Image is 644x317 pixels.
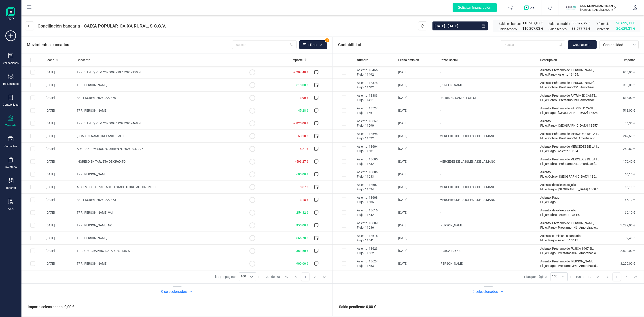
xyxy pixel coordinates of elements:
td: MERCEDES DE LA IGLESIA DE LA MANO [438,181,538,194]
td: [DATE] [44,117,75,130]
p: Flujo: 11622 [357,136,395,140]
td: [DATE] [396,219,438,232]
td: [DATE] [396,66,438,79]
td: [PERSON_NAME] [438,219,538,232]
p: Flujo: 11635 [357,200,395,204]
span: Movimientos bancarios [27,42,69,48]
button: Last Page [320,272,328,281]
p: Asiento: - [540,170,599,174]
button: Next Page [311,272,319,281]
span: Contabilidad [338,42,361,48]
span: 900,00 € [296,262,308,265]
span: BEL-LIQ.REM.20250227863 [77,198,116,202]
span: 100 [551,273,559,281]
span: 110.207,03 € [522,26,543,31]
div: Row Selected 7238578b-8c40-40a1-9cad-5306fdb740b9 [342,147,346,151]
p: Flujo: Pago - Asiento 13455. [540,72,599,77]
span: 254,32 € [296,211,308,214]
p: Asiento: Préstamo de MERCEDES DE LA IGLESIA DE LA MANO. [540,132,599,136]
div: Row Selected 9b722a75-5be0-4063-8650-2f5ab58aa2a4 [30,121,35,126]
td: 900,00 € [601,79,644,91]
td: [PERSON_NAME] [438,257,538,270]
p: Asiento: 13524 [357,106,395,111]
p: Asiento: devol exceso julio [540,183,599,187]
td: - [438,168,538,181]
div: Row Selected 25840a66-ed99-47d1-ae21-eab8c44168ea [342,210,346,215]
p: Flujo: 11652 [357,251,395,255]
td: MERCEDES DE LA IGLESIA DE LA MANO [438,155,538,168]
p: Asiento: 13624 [357,259,395,264]
p: Flujo: 11561 [357,111,395,115]
span: -8,67 € [299,185,308,189]
p: Asiento: 13615 [357,234,395,238]
span: Razón social [440,58,458,62]
td: 176,40 € [601,155,644,168]
span: Concepto [77,58,90,62]
p: Asiento: 13623 [357,246,395,251]
td: 518,00 € [601,91,644,104]
div: Row Selected 5aef4baa-d049-4057-b897-4adb801eeb08 [30,210,35,215]
td: [DATE] [44,245,75,257]
span: TRF. [PERSON_NAME] [77,109,107,112]
span: 19 [588,274,591,279]
td: [DATE] [44,168,75,181]
td: MERCEDES DE LA IGLESIA DE LA MANO [438,130,538,143]
p: Asiento: 13604 [357,144,395,149]
p: Asiento: 13605 [357,157,395,162]
div: Row Selected 2823531c-1beb-40a1-a3d0-50068c80d63b [342,96,346,100]
span: 1 [569,274,571,279]
p: Flujo: 11653 [357,264,395,268]
td: [DATE] [396,245,438,257]
p: Flujo: Cobro - [GEOGRAPHIC_DATA] 13606. [540,174,599,179]
div: Filas por página: [213,272,256,281]
div: Validaciones [3,61,19,65]
div: Documentos [3,82,19,86]
p: Flujo: 11634 [357,187,395,191]
p: SCD SERVICIOS FINANCIEROS SL [580,4,616,8]
p: Flujo: Cobro - Préstamo 251. Amortización 07/2025. [540,85,599,89]
td: 2.820,00 € [601,245,644,257]
p: Flujo: 11636 [357,225,395,230]
span: -2.820,00 € [293,121,308,125]
p: Flujo: 11641 [357,238,395,243]
p: Asiento: Préstamo de [PERSON_NAME]. [540,259,599,264]
div: Row Selected 9c4f0b85-9e84-49fb-9fe3-5b63deb50476 [30,261,35,266]
span: 100 [239,273,247,281]
button: Page 1 [301,272,309,281]
span: 45,28 € [298,109,308,112]
p: Asiento: 13594 [357,132,395,136]
div: Row Selected 77a0aa40-11f6-4ad0-b1cd-59d56fadbd5f [30,249,35,253]
td: [PERSON_NAME] [438,79,538,91]
td: [DATE] [396,155,438,168]
p: Flujo: Pago - [GEOGRAPHIC_DATA] 13557. [540,123,599,128]
button: Logo de OPS [522,0,539,15]
p: Flujo: 11590 [357,123,395,128]
div: Row Selected 7b2c2cdd-1989-4fbb-b91a-e406c3a86c6a [342,83,346,87]
span: -3,18 € [299,198,308,202]
p: Asiento: 13616 [357,208,395,213]
span: TRF. [PERSON_NAME] [77,172,107,176]
p: Asiento: 13383 [357,93,395,98]
span: 361,50 € [296,249,308,253]
span: ADEUDO COMISIONES ORDEN N. 20250047297 [77,147,143,151]
p: Flujo: 11633 [357,174,395,179]
input: Buscar [232,40,297,49]
span: 26.629,31 € [616,21,635,26]
span: AEAT MODELO 791 TASAS ESTADO U ORG.AUTONOMOS [77,185,155,189]
div: Row Selected 4d77bbd8-4c5d-4286-b75a-f819c787ead4 [342,172,346,177]
p: Asiento: Préstamo de PATRIMED CASTELLON SL. [540,106,599,111]
p: Flujo: Pago - Préstamo 339. Amortización 08/2025. [540,251,599,255]
button: Page 1 [612,272,621,281]
span: 83.577,72 € [572,21,590,26]
button: Solicitar financiación [447,0,502,15]
button: Previous Page [292,272,300,281]
button: First Page [594,272,602,281]
span: 100 [576,274,581,279]
div: All items unselected [30,58,35,62]
div: Row Selected 28ce9e56-698b-4f9b-9ba8-986dd9329be9 [342,159,346,164]
span: TRF. [GEOGRAPHIC_DATA] GESTION S.L. [77,249,133,253]
td: [DATE] [44,232,75,245]
p: Asiento: comisiones bancarias [540,234,599,238]
span: Saldo teórico: [499,27,517,31]
td: [DATE] [44,194,75,206]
